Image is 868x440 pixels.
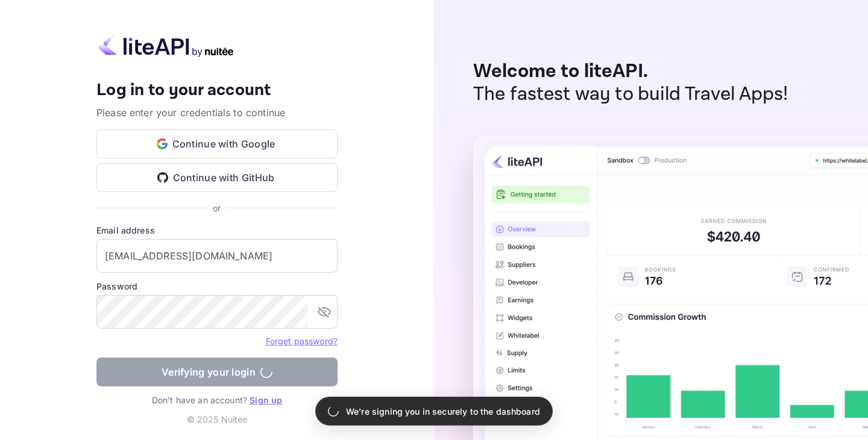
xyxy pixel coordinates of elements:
a: Sign up [250,395,282,405]
button: Continue with Google [96,129,338,158]
p: Don't have an account? [96,394,338,406]
p: Welcome to liteAPI. [473,60,788,83]
p: Please enter your credentials to continue [96,105,338,120]
button: toggle password visibility [312,300,336,324]
a: Forget password? [266,336,338,346]
a: Forget password? [266,335,338,347]
p: The fastest way to build Travel Apps! [473,83,788,106]
p: or [213,202,221,214]
label: Password [96,280,338,293]
p: © 2025 Nuitee [187,413,248,426]
p: We're signing you in securely to the dashboard [346,405,540,418]
label: Email address [96,224,338,237]
img: liteapi [96,34,235,57]
button: Continue with GitHub [96,163,338,192]
input: Enter your email address [96,239,338,273]
h4: Log in to your account [96,80,338,101]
